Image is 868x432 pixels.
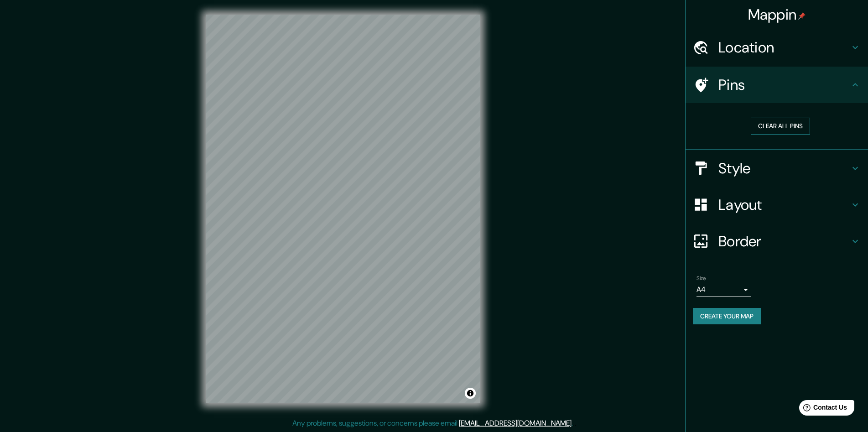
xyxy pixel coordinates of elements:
div: A4 [696,282,751,297]
p: Any problems, suggestions, or concerns please email . [292,418,573,429]
button: Toggle attribution [465,388,476,399]
img: pin-icon.png [798,12,806,20]
div: Location [686,29,868,66]
button: Clear all pins [751,118,810,135]
a: [EMAIL_ADDRESS][DOMAIN_NAME] [459,418,572,428]
h4: Pins [718,76,850,94]
div: Pins [686,67,868,103]
div: Style [686,150,868,187]
div: Layout [686,187,868,223]
h4: Location [718,38,850,57]
h4: Border [718,232,850,250]
h4: Layout [718,196,850,214]
iframe: Help widget launcher [787,396,858,422]
h4: Mappin [748,5,806,24]
h4: Style [718,159,850,177]
div: . [574,418,576,429]
label: Size [696,274,706,282]
canvas: Map [206,15,480,403]
div: . [573,418,574,429]
button: Create your map [693,308,761,325]
div: Border [686,223,868,260]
